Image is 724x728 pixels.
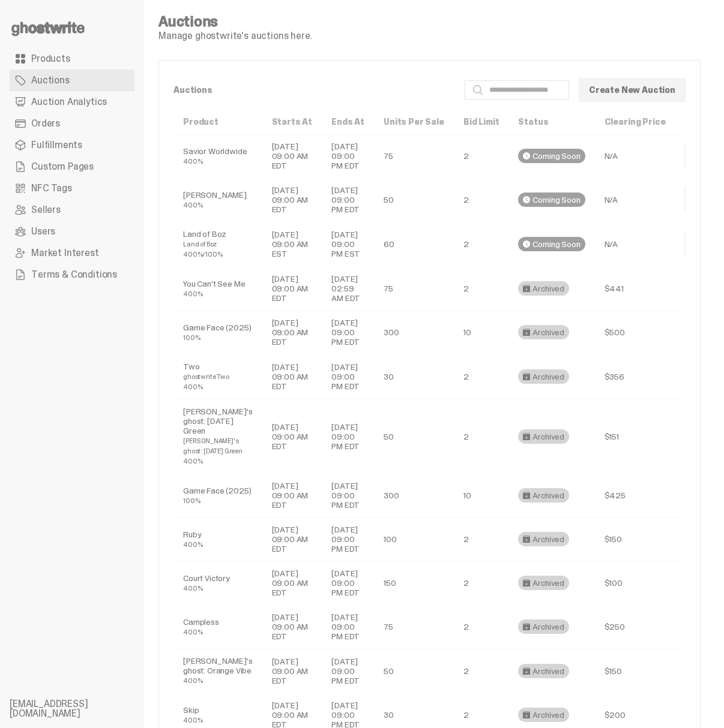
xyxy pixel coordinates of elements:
a: Create New Auction [579,78,686,102]
td: [PERSON_NAME]'s ghost: [DATE] Green [173,399,262,474]
td: 100 [374,518,454,561]
td: $150 [595,518,675,561]
td: 2 [454,518,509,561]
td: [DATE] 09:00 AM EDT [262,474,322,518]
td: $425 [595,474,675,518]
td: Two [173,354,262,399]
span: Auction Analytics [31,97,107,107]
a: Fulfillments [10,134,134,156]
td: [DATE] 09:00 AM EDT [262,605,322,649]
span: NFC Tags [31,183,72,193]
td: 300 [374,474,454,518]
span: Terms & Conditions [31,270,117,279]
small: [PERSON_NAME]'s ghost: [DATE] Green [183,437,243,455]
td: [DATE] 09:00 AM EDT [262,178,322,222]
a: Terms & Conditions [10,264,134,285]
a: Custom Pages [10,156,134,178]
span: Orders [31,119,60,128]
li: [EMAIL_ADDRESS][DOMAIN_NAME] [10,699,154,718]
small: 400% [183,290,202,298]
td: [DATE] 09:00 AM EDT [262,518,322,561]
td: 2 [454,649,509,693]
span: Auctions [31,76,70,85]
td: 10 [454,311,509,354]
td: 2 [454,222,509,267]
td: $500 [595,311,675,354]
td: Campless [173,605,262,649]
a: Products [10,48,134,70]
a: Starts At [272,116,313,127]
th: Bid Limit [454,110,509,134]
div: Archived [518,281,569,296]
a: Users [10,221,134,242]
td: Savior Worldwide [173,134,262,178]
span: Sellers [31,205,61,215]
td: 60 [374,222,454,267]
small: 400% [183,201,202,209]
td: [DATE] 09:00 PM EDT [322,178,374,222]
td: [DATE] 09:00 AM EDT [262,561,322,605]
td: 50 [374,399,454,474]
td: [DATE] 09:00 PM EDT [322,474,374,518]
small: ghostwrite Two [183,372,229,381]
small: 400% [183,584,202,592]
div: Archived [518,619,569,634]
td: N/A [595,222,675,267]
th: Product [173,110,262,134]
span: Fulfillments [31,140,82,150]
td: Land of Boz [173,222,262,267]
td: 75 [374,605,454,649]
span: Market Interest [31,248,99,258]
td: [DATE] 09:00 AM EST [262,222,322,267]
td: $250 [595,605,675,649]
a: NFC Tags [10,178,134,199]
td: 150 [374,561,454,605]
small: 100% [183,497,200,505]
small: 400% [183,383,202,391]
td: 2 [454,354,509,399]
td: [PERSON_NAME] [173,178,262,222]
a: Market Interest [10,242,134,264]
td: [DATE] 09:00 AM EDT [262,134,322,178]
div: Archived [518,664,569,678]
div: Archived [518,576,569,590]
td: [DATE] 09:00 PM EST [322,222,374,267]
td: [DATE] 09:00 AM EDT [262,311,322,354]
td: $441 [595,267,675,311]
td: N/A [595,178,675,222]
small: 400%/100% [183,250,223,258]
span: Custom Pages [31,162,94,172]
td: [DATE] 09:00 PM EDT [322,354,374,399]
td: [DATE] 09:00 PM EDT [322,518,374,561]
td: You Can't See Me [173,267,262,311]
a: Auction Analytics [10,91,134,113]
a: Sellers [10,199,134,221]
td: 2 [454,178,509,222]
td: 2 [454,134,509,178]
a: Ends At [331,116,364,127]
td: Game Face (2025) [173,474,262,518]
div: Archived [518,325,569,339]
small: Land of Boz [183,240,217,248]
td: Game Face (2025) [173,311,262,354]
td: [DATE] 09:00 PM EDT [322,649,374,693]
td: [DATE] 09:00 PM EDT [322,561,374,605]
span: Products [31,54,70,64]
td: 75 [374,267,454,311]
p: Manage ghostwrite's auctions here. [158,31,312,41]
th: Status [508,110,594,134]
td: [DATE] 09:00 PM EDT [322,311,374,354]
div: Archived [518,369,569,384]
div: Coming Soon [518,237,585,251]
td: $150 [595,649,675,693]
td: [DATE] 09:00 AM EDT [262,267,322,311]
td: 10 [454,474,509,518]
td: [DATE] 02:59 AM EDT [322,267,374,311]
td: 50 [374,649,454,693]
td: N/A [595,134,675,178]
th: Clearing Price [595,110,675,134]
div: Coming Soon [518,192,585,207]
td: 75 [374,134,454,178]
td: Court Victory [173,561,262,605]
div: Coming Soon [518,149,585,163]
